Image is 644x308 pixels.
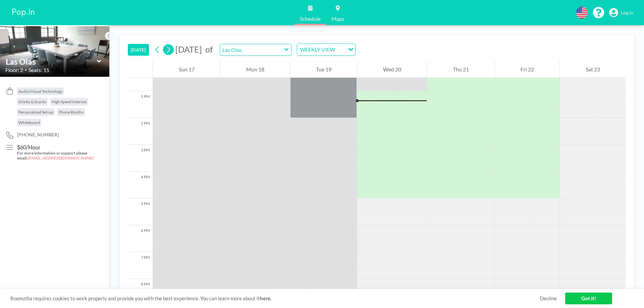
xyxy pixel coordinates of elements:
span: Audio/Visual Technology [18,89,62,94]
a: Log in [609,8,633,17]
div: Wed 20 [357,61,427,78]
div: 5 PM [128,198,153,225]
div: Mon 18 [220,61,290,78]
span: Floor: 2 [5,67,23,73]
h3: $60/Hour [17,144,96,151]
span: Drinks & Snacks [18,99,46,104]
span: Maps [331,16,344,21]
img: organization-logo [11,6,36,19]
div: 6 PM [128,225,153,252]
div: 12 PM [128,64,153,91]
span: Personalized Set-up [18,110,53,115]
span: [PHONE_NUMBER] [17,132,59,138]
a: Decline [540,295,557,302]
button: [DATE] [128,44,149,56]
span: Seats: 15 [29,67,49,73]
div: 8 PM [128,279,153,306]
span: • [25,68,27,72]
span: of [205,44,213,55]
span: Roomzilla requires cookies to work properly and provide you with the best experience. You can lea... [10,295,540,302]
input: Las Olas [220,44,284,55]
div: 7 PM [128,252,153,279]
input: Search for option [337,45,344,54]
span: Schedule [300,16,321,21]
a: here. [260,295,271,301]
em: [EMAIL_ADDRESS][DOMAIN_NAME] [28,156,93,160]
div: Search for option [297,44,355,55]
div: Sun 17 [153,61,220,78]
input: Las Olas [6,57,97,66]
div: 2 PM [128,118,153,145]
span: High Speed Internet [52,99,87,104]
span: Log in [621,10,633,16]
div: 3 PM [128,145,153,172]
span: [DATE] [175,44,202,54]
span: Phone Booths [59,110,84,115]
div: Fri 22 [495,61,559,78]
span: Whiteboard [18,120,40,125]
span: WEEKLY VIEW [299,45,336,54]
div: Tue 19 [290,61,357,78]
div: Thu 21 [427,61,494,78]
div: 4 PM [128,172,153,198]
div: 1 PM [128,91,153,118]
a: Got it! [565,293,612,304]
div: Sat 23 [560,61,626,78]
h5: For more information or support please email: [17,151,96,161]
